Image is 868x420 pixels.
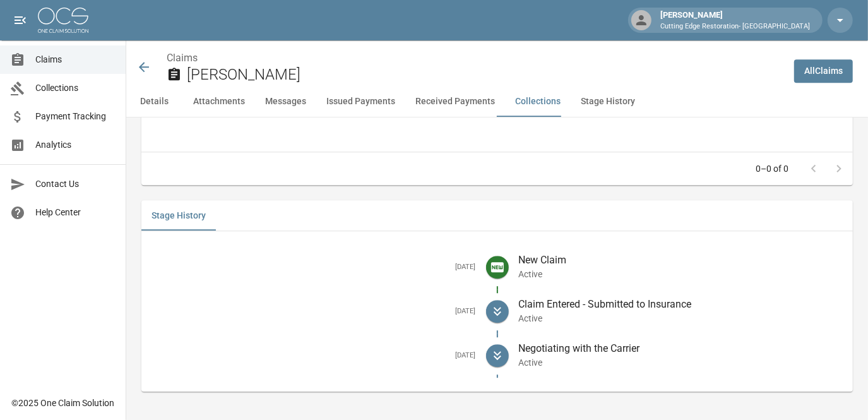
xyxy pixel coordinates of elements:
[35,138,116,152] span: Analytics
[35,110,116,123] span: Payment Tracking
[756,162,788,175] p: 0–0 of 0
[141,200,216,231] button: Stage History
[38,8,88,33] img: ocs-logo-white-transparent.png
[255,87,316,117] button: Messages
[519,297,843,312] p: Claim Entered - Submitted to Insurance
[35,81,116,95] span: Collections
[660,21,810,32] p: Cutting Edge Restoration- [GEOGRAPHIC_DATA]
[505,87,571,117] button: Collections
[141,200,853,231] div: related-list tabs
[571,87,645,117] button: Stage History
[519,312,843,325] p: Active
[316,87,405,117] button: Issued Payments
[187,66,784,84] h2: [PERSON_NAME]
[152,351,476,361] h5: [DATE]
[519,356,843,369] p: Active
[794,59,853,83] a: AllClaims
[183,87,255,117] button: Attachments
[126,87,183,117] button: Details
[35,53,116,66] span: Claims
[35,177,116,191] span: Contact Us
[655,9,815,32] div: [PERSON_NAME]
[35,206,116,219] span: Help Center
[519,253,843,268] p: New Claim
[11,397,114,409] div: © 2025 One Claim Solution
[152,307,476,316] h5: [DATE]
[519,268,843,280] p: Active
[167,52,198,64] a: Claims
[126,87,868,117] div: anchor tabs
[405,87,505,117] button: Received Payments
[152,263,476,272] h5: [DATE]
[519,341,843,356] p: Negotiating with the Carrier
[167,51,784,66] nav: breadcrumb
[8,8,33,33] button: open drawer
